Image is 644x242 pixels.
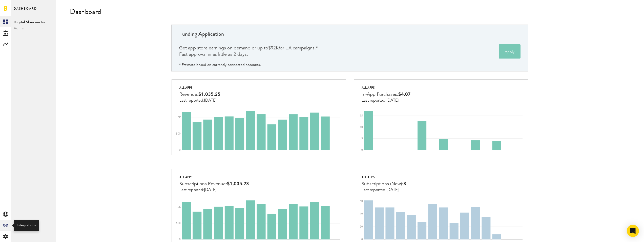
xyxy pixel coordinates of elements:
[179,91,220,98] div: Revenue:
[362,174,406,180] div: All apps
[179,149,181,151] text: 0
[179,238,181,241] text: 0
[360,226,363,228] text: 20
[179,98,220,103] div: Last reported:
[17,223,36,228] div: Integrations
[360,200,363,202] text: 60
[499,44,521,59] button: Apply
[268,46,279,50] span: $92K
[362,98,411,103] div: Last reported:
[179,174,249,180] div: All apps
[175,116,181,119] text: 1.0K
[361,149,363,151] text: 0
[398,92,411,97] span: $4.07
[227,182,249,186] span: $1,035.23
[386,99,399,103] span: [DATE]
[360,126,363,128] text: 10
[362,188,406,192] div: Last reported:
[204,99,216,103] span: [DATE]
[176,222,181,225] text: 500
[361,238,363,241] text: 0
[361,137,363,140] text: 5
[179,180,249,188] div: Subscriptions Revenue:
[362,91,411,98] div: In-App Purchases:
[176,133,181,135] text: 500
[362,85,411,91] div: All apps
[403,182,406,186] span: 8
[179,30,521,41] div: Funding Application
[360,115,363,117] text: 15
[204,188,216,192] span: [DATE]
[627,225,639,237] div: Open Intercom Messenger
[386,188,399,192] span: [DATE]
[179,45,318,58] div: Get app store earnings on demand or up to for UA campaigns.* Fast approval in as little as 2 days.
[14,19,53,25] span: Digital Skincare Inc
[14,6,37,16] span: Dashboard
[11,4,29,8] span: Support
[179,188,249,192] div: Last reported:
[70,8,101,16] div: Dashboard
[179,85,220,91] div: All apps
[175,206,181,208] text: 1.0K
[179,62,261,68] div: * Estimate based on currently connected accounts.
[198,92,220,97] span: $1,035.25
[360,213,363,215] text: 40
[362,180,406,188] div: Subscriptions (New):
[14,25,53,31] span: Admin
